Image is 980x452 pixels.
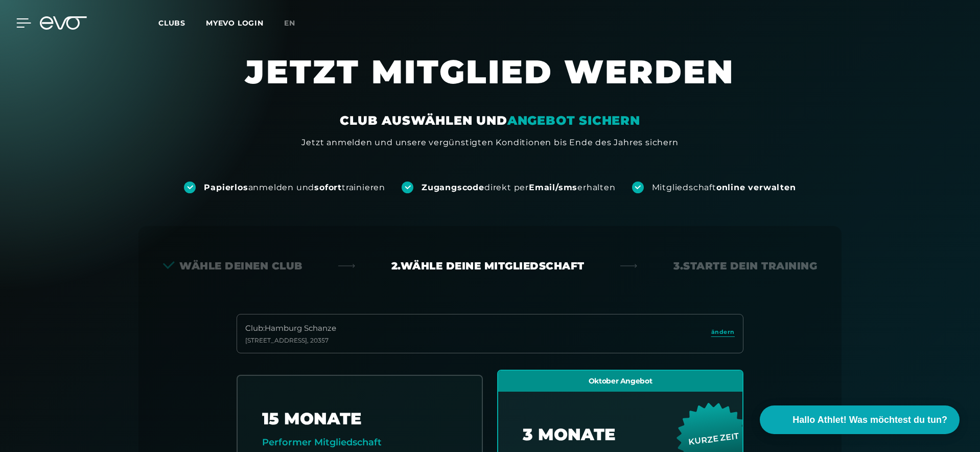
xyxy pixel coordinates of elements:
div: Wähle deinen Club [163,259,302,273]
a: en [284,17,308,29]
div: Jetzt anmelden und unsere vergünstigten Konditionen bis Ende des Jahres sichern [301,137,678,149]
div: CLUB AUSWÄHLEN UND [340,112,640,129]
div: Club : Hamburg Schanze [245,323,336,334]
strong: Email/sms [529,183,577,192]
strong: sofort [314,183,342,192]
h1: JETZT MITGLIED WERDEN [183,51,797,112]
div: Mitgliedschaft [652,182,796,193]
span: Hallo Athlet! Was möchtest du tun? [792,413,947,427]
div: 2. Wähle deine Mitgliedschaft [391,259,585,273]
span: ändern [711,328,735,336]
span: Clubs [158,18,185,28]
button: Hallo Athlet! Was möchtest du tun? [760,405,960,434]
strong: Papierlos [204,183,248,192]
a: Clubs [158,18,206,28]
div: 3. Starte dein Training [673,259,817,273]
strong: online verwalten [716,183,796,192]
span: en [284,18,295,28]
div: anmelden und trainieren [204,182,385,193]
a: MYEVO LOGIN [206,18,264,28]
div: [STREET_ADDRESS] , 20357 [245,336,336,345]
a: ändern [711,328,735,340]
div: direkt per erhalten [422,182,615,193]
em: ANGEBOT SICHERN [507,113,640,128]
strong: Zugangscode [422,183,484,192]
